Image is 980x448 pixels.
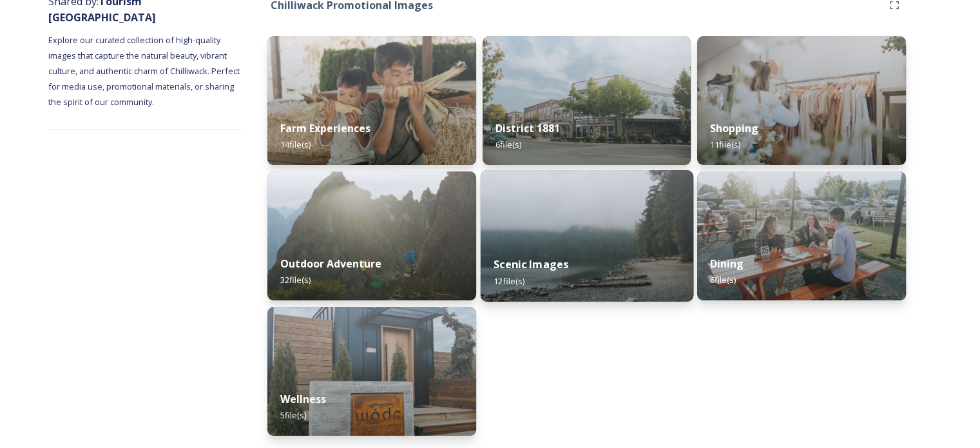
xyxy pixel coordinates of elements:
span: 14 file(s) [280,139,311,150]
img: 136c9b76-396b-4fbe-8829-2ff44458627f.jpg [267,171,476,300]
span: 6 file(s) [495,139,521,150]
strong: Outdoor Adventure [280,257,381,271]
strong: Wellness [280,392,326,406]
img: 7e08b38d-a89e-44e3-8d48-3321a54376d9.jpg [480,170,693,302]
img: cfcbe947-3fb5-4748-880b-3fe1bc5d4085.jpg [267,307,476,436]
span: Explore our curated collection of high-quality images that capture the natural beauty, vibrant cu... [48,34,242,108]
img: 38b96112-9fca-4acd-b745-2302a440f876.jpg [697,171,906,300]
strong: Scenic Images [494,257,568,271]
span: 5 file(s) [280,409,306,421]
strong: District 1881 [495,121,560,135]
span: 32 file(s) [280,274,311,286]
strong: Dining [710,257,744,271]
span: 12 file(s) [494,275,524,286]
strong: Shopping [710,121,758,135]
img: 2ce9595f-d2fa-466b-9764-6d025638d6cb.jpg [483,36,691,165]
img: 22bd4f64-6a09-4d2e-b0c0-22563b29bd6d.jpg [697,36,906,165]
span: 11 file(s) [710,139,740,150]
strong: Farm Experiences [280,121,370,135]
span: 6 file(s) [710,274,736,286]
img: 57edbd73-3b7b-4d3a-bacc-c5c14d28e9f9.jpg [267,36,476,165]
